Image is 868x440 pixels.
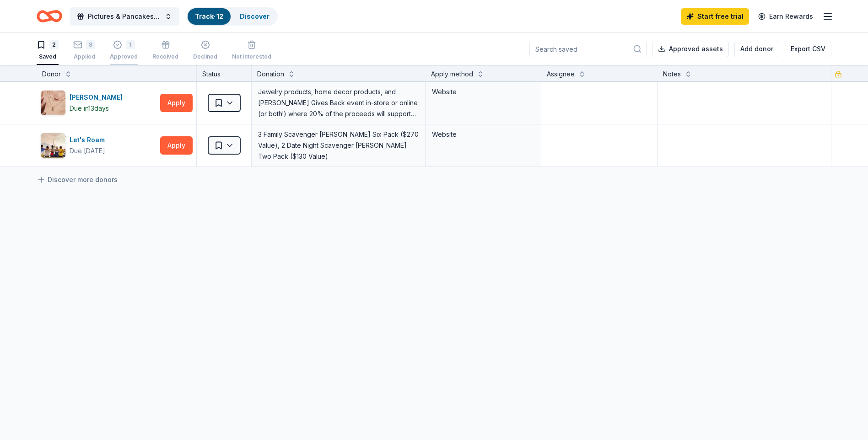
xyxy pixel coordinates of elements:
[529,41,647,57] input: Search saved
[40,133,156,158] button: Image for Let's RoamLet's RoamDue [DATE]
[88,11,161,22] span: Pictures & Pancakes with Santa
[37,174,118,185] a: Discover more donors
[197,65,252,81] div: Status
[126,40,135,49] div: 1
[257,128,420,163] div: 3 Family Scavenger [PERSON_NAME] Six Pack ($270 Value), 2 Date Night Scavenger [PERSON_NAME] Two ...
[41,133,65,158] img: Image for Let's Roam
[70,134,108,145] div: Let's Roam
[41,91,65,115] img: Image for Kendra Scott
[152,53,178,60] div: Received
[187,7,278,26] button: Track· 12Discover
[432,129,534,140] div: Website
[152,37,178,65] button: Received
[42,69,61,80] div: Donor
[663,69,681,80] div: Notes
[195,12,223,20] a: Track· 12
[73,37,95,65] button: 8Applied
[240,12,270,20] a: Discover
[110,37,138,65] button: 1Approved
[86,40,95,49] div: 8
[37,53,59,60] div: Saved
[70,145,105,156] div: Due [DATE]
[49,40,59,49] div: 2
[37,5,62,27] a: Home
[40,90,156,116] button: Image for Kendra Scott[PERSON_NAME]Due in13days
[110,53,138,60] div: Approved
[734,41,779,57] button: Add donor
[232,53,271,60] div: Not interested
[232,37,271,65] button: Not interested
[681,8,749,25] a: Start free trial
[160,136,193,155] button: Apply
[652,41,729,57] button: Approved assets
[257,69,284,80] div: Donation
[432,86,534,97] div: Website
[431,69,473,80] div: Apply method
[193,37,217,65] button: Declined
[73,53,95,60] div: Applied
[70,7,179,26] button: Pictures & Pancakes with Santa
[257,86,420,120] div: Jewelry products, home decor products, and [PERSON_NAME] Gives Back event in-store or online (or ...
[193,53,217,60] div: Declined
[70,103,109,114] div: Due in 13 days
[547,69,575,80] div: Assignee
[70,92,126,103] div: [PERSON_NAME]
[37,37,59,65] button: 2Saved
[160,94,193,112] button: Apply
[753,8,819,25] a: Earn Rewards
[785,41,831,57] button: Export CSV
